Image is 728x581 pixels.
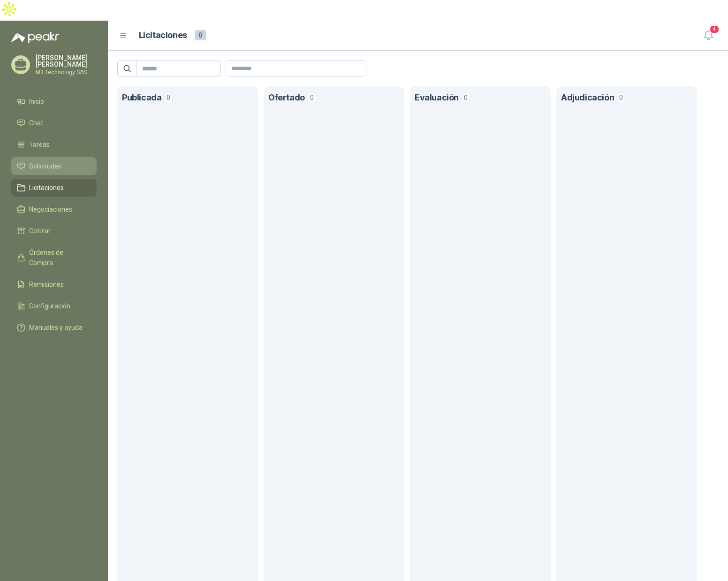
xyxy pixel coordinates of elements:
span: Remisiones [29,279,64,290]
a: Órdenes de Compra [11,244,97,272]
button: 4 [700,27,717,44]
span: Cotizar [29,226,51,236]
a: Remisiones [11,275,97,293]
span: 0 [308,92,316,103]
a: Configuración [11,297,97,315]
span: Órdenes de Compra [29,247,88,268]
h1: Licitaciones [139,29,187,42]
span: 4 [709,25,720,34]
a: Solicitudes [11,157,97,175]
span: Tareas [29,139,50,150]
span: Configuración [29,301,70,311]
span: Inicio [29,96,44,107]
a: Cotizar [11,222,97,240]
img: Logo peakr [11,32,59,43]
h1: Evaluación [415,91,459,105]
span: 0 [617,92,625,103]
a: Tareas [11,136,97,153]
p: [PERSON_NAME] [PERSON_NAME] [36,54,97,68]
a: Inicio [11,92,97,110]
h1: Ofertado [268,91,305,105]
a: Licitaciones [11,179,97,197]
span: 0 [195,30,206,40]
span: Solicitudes [29,161,61,171]
a: Chat [11,114,97,132]
span: Negociaciones [29,204,72,214]
span: Manuales y ayuda [29,322,83,333]
a: Negociaciones [11,200,97,218]
span: Licitaciones [29,183,64,193]
span: 0 [164,92,173,103]
span: Chat [29,118,43,128]
h1: Adjudicación [561,91,614,105]
a: Manuales y ayuda [11,319,97,336]
h1: Publicada [122,91,161,105]
span: 0 [462,92,470,103]
p: M3 Technology SAS [36,69,97,75]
